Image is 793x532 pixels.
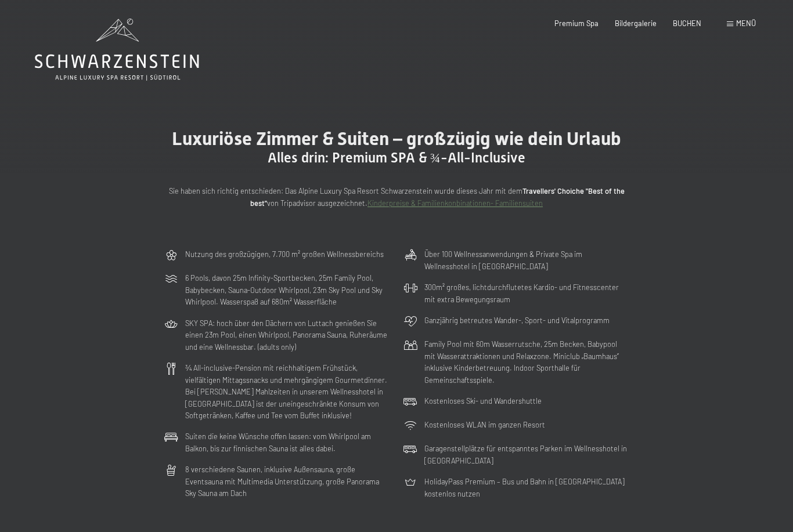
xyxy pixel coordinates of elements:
p: SKY SPA: hoch über den Dächern von Luttach genießen Sie einen 23m Pool, einen Whirlpool, Panorama... [185,317,390,353]
a: BUCHEN [673,19,701,28]
p: HolidayPass Premium – Bus und Bahn in [GEOGRAPHIC_DATA] kostenlos nutzen [424,476,629,500]
p: Suiten die keine Wünsche offen lassen: vom Whirlpool am Balkon, bis zur finnischen Sauna ist alle... [185,430,390,454]
a: Premium Spa [554,19,599,28]
p: Nutzung des großzügigen, 7.700 m² großen Wellnessbereichs [185,248,384,260]
span: Luxuriöse Zimmer & Suiten – großzügig wie dein Urlaub [172,128,621,150]
a: Bildergalerie [615,19,657,28]
p: Family Pool mit 60m Wasserrutsche, 25m Becken, Babypool mit Wasserattraktionen und Relaxzone. Min... [424,338,629,386]
p: Sie haben sich richtig entschieden: Das Alpine Luxury Spa Resort Schwarzenstein wurde dieses Jahr... [164,185,629,209]
p: Über 100 Wellnessanwendungen & Private Spa im Wellnesshotel in [GEOGRAPHIC_DATA] [424,248,629,272]
p: 6 Pools, davon 25m Infinity-Sportbecken, 25m Family Pool, Babybecken, Sauna-Outdoor Whirlpool, 23... [185,272,390,307]
p: Garagenstellplätze für entspanntes Parken im Wellnesshotel in [GEOGRAPHIC_DATA] [424,443,629,466]
p: Kostenloses Ski- und Wandershuttle [424,395,542,407]
strong: Travellers' Choiche "Best of the best" [250,186,625,207]
p: Ganzjährig betreutes Wander-, Sport- und Vitalprogramm [424,314,610,326]
span: Alles drin: Premium SPA & ¾-All-Inclusive [268,150,525,166]
a: Kinderpreise & Familienkonbinationen- Familiensuiten [367,198,543,208]
p: ¾ All-inclusive-Pension mit reichhaltigem Frühstück, vielfältigen Mittagssnacks und mehrgängigem ... [185,362,390,421]
p: Kostenloses WLAN im ganzen Resort [424,419,545,430]
span: Menü [736,19,756,28]
p: 8 verschiedene Saunen, inklusive Außensauna, große Eventsauna mit Multimedia Unterstützung, große... [185,464,390,499]
p: 300m² großes, lichtdurchflutetes Kardio- und Fitnesscenter mit extra Bewegungsraum [424,281,629,305]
